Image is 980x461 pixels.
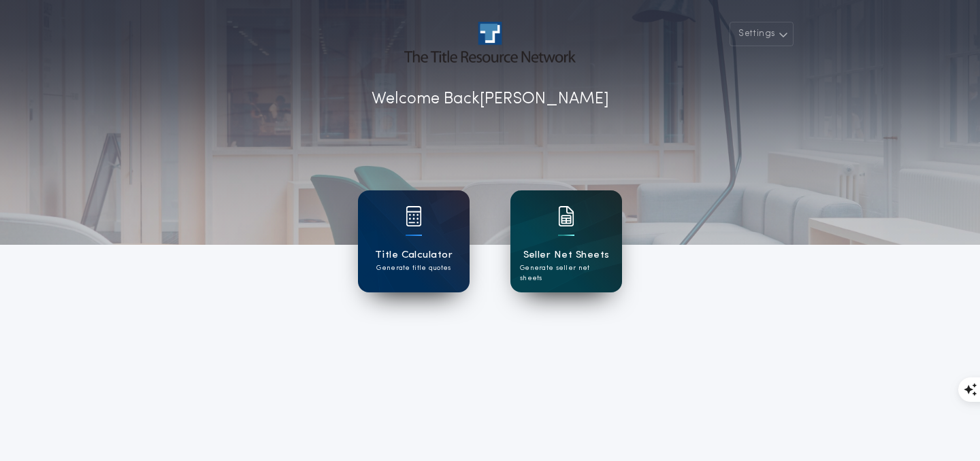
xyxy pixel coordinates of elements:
img: card icon [406,206,422,226]
button: Settings [730,22,794,46]
img: card icon [558,206,574,226]
img: account-logo [404,22,576,63]
p: Generate title quotes [376,263,451,273]
a: card iconTitle CalculatorGenerate title quotes [358,190,470,292]
p: Welcome Back [PERSON_NAME] [372,87,609,112]
a: card iconSeller Net SheetsGenerate seller net sheets [510,190,622,292]
p: Generate seller net sheets [520,263,612,284]
h1: Seller Net Sheets [523,247,610,263]
h1: Title Calculator [375,247,453,263]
